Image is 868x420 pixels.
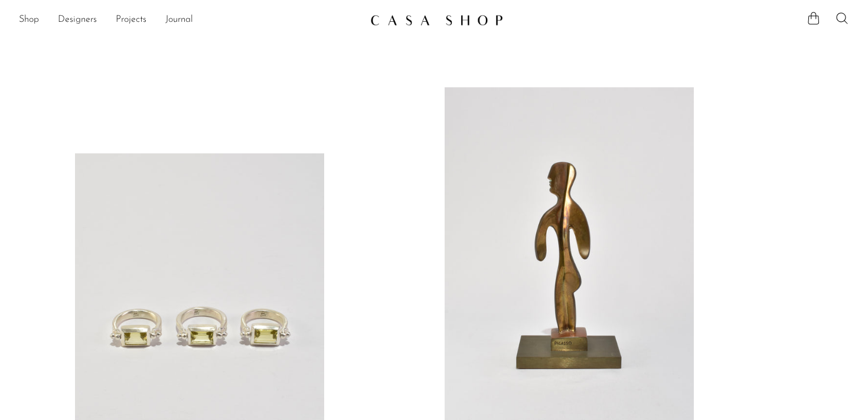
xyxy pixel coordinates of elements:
nav: Desktop navigation [19,10,361,30]
ul: NEW HEADER MENU [19,10,361,30]
a: Designers [58,12,97,28]
a: Journal [165,12,193,28]
a: Shop [19,12,39,28]
a: Projects [116,12,146,28]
